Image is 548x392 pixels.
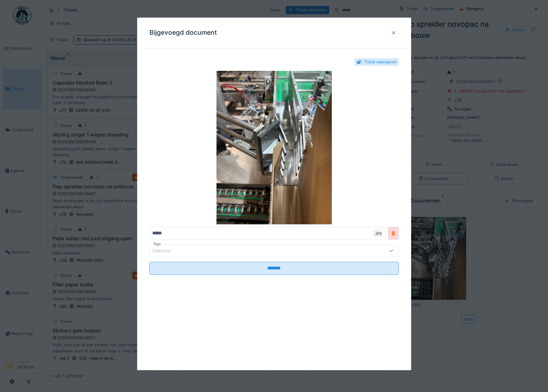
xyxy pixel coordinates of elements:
[149,71,399,225] img: 5598a3f1-4f95-4d0c-97f2-0754461990b2-image.jpg
[149,29,217,37] h3: Bijgevoegd document
[152,242,162,247] label: Tags
[152,248,180,254] div: Selecteer
[364,59,397,65] div: Ticket weergeven
[373,229,383,237] div: .jpg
